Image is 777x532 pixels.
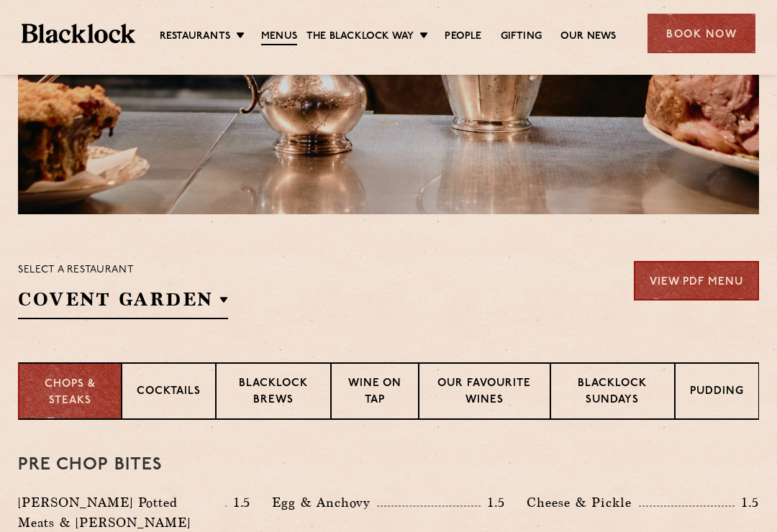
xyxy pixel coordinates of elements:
[261,29,297,45] a: Menus
[227,493,251,512] p: 1.5
[137,384,201,402] p: Cocktails
[160,29,230,44] a: Restaurants
[565,376,660,410] p: Blacklock Sundays
[690,384,744,402] p: Pudding
[634,261,759,301] a: View PDF Menu
[18,287,228,319] h2: Covent Garden
[647,14,755,53] div: Book Now
[560,29,617,44] a: Our News
[231,376,316,410] p: Blacklock Brews
[735,493,759,512] p: 1.5
[346,376,404,410] p: Wine on Tap
[501,29,542,44] a: Gifting
[272,492,377,513] p: Egg & Anchovy
[18,456,759,474] h3: Pre Chop Bites
[434,376,535,410] p: Our favourite wines
[481,493,505,512] p: 1.5
[527,492,639,513] p: Cheese & Pickle
[445,29,481,44] a: People
[18,261,228,280] p: Select a restaurant
[306,29,414,44] a: The Blacklock Way
[22,24,135,43] img: BL_Textured_Logo-footer-cropped.svg
[34,377,106,409] p: Chops & Steaks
